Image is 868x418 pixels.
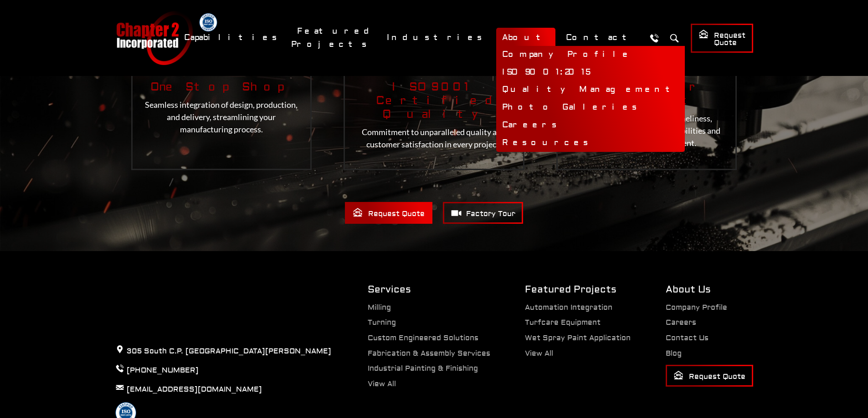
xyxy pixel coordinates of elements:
[666,30,683,46] button: Search
[368,333,478,342] a: Custom Engineered Solutions
[291,21,376,54] a: Featured Projects
[131,19,312,170] div: Seamless integration of design, production, and delivery, streamlining your manufacturing process.
[646,30,663,46] a: Call Us
[368,379,396,388] a: View All
[344,19,524,170] div: Commitment to unparalleled quality and customer satisfaction in every project.
[368,283,490,296] h2: Services
[345,202,432,224] a: Request Quote
[496,28,555,47] a: About
[443,202,523,224] a: Factory Tour
[496,64,685,81] a: ISO 9001:2015
[666,318,696,327] a: Careers
[178,28,287,47] a: Capabilities
[451,207,515,219] span: Factory Tour
[127,366,199,375] a: [PHONE_NUMBER]
[525,303,612,312] a: Automation Integration
[666,349,682,358] a: Blog
[496,46,685,64] a: Company Profile
[525,333,631,342] a: Wet Spray Paint Application
[525,318,601,327] a: Turfcare Equipment
[691,24,753,53] a: Request Quote
[666,333,709,342] a: Contact Us
[496,81,685,99] a: Quality Management
[115,11,193,65] a: Chapter 2 Incorporated
[525,283,631,296] h2: Featured Projects
[525,349,553,358] a: View All
[368,303,391,312] a: Milling
[115,345,331,357] p: 305 South C.P. [GEOGRAPHIC_DATA][PERSON_NAME]
[673,370,745,382] span: Request Quote
[496,134,685,152] a: Resources
[666,283,753,296] h2: About Us
[127,385,262,394] a: [EMAIL_ADDRESS][DOMAIN_NAME]
[381,28,492,47] a: Industries
[368,364,478,373] a: Industrial Painting & Finishing
[560,28,642,47] a: Contact
[353,207,425,219] span: Request Quote
[699,29,745,48] span: Request Quote
[496,116,685,134] a: Careers
[368,349,490,358] a: Fabrication & Assembly Services
[143,81,300,94] h3: One Stop Shop
[666,365,753,387] a: Request Quote
[355,81,513,121] h3: ISO 9001 Certified Quality
[368,318,396,327] a: Turning
[496,99,685,116] a: Photo Galleries
[666,303,727,312] a: Company Profile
